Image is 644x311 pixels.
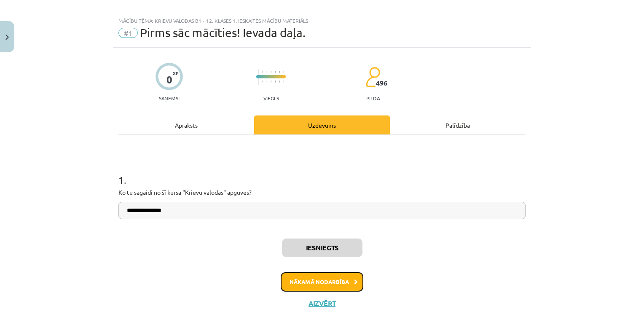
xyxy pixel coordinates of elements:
[258,69,259,85] img: icon-long-line-d9ea69661e0d244f92f715978eff75569469978d946b2353a9bb055b3ed8787d.svg
[266,71,267,73] img: icon-short-line-57e1e144782c952c97e751825c79c345078a6d821885a25fce030b3d8c18986b.svg
[262,80,263,83] img: icon-short-line-57e1e144782c952c97e751825c79c345078a6d821885a25fce030b3d8c18986b.svg
[283,80,284,83] img: icon-short-line-57e1e144782c952c97e751825c79c345078a6d821885a25fce030b3d8c18986b.svg
[263,95,279,101] p: Viegls
[266,80,267,83] img: icon-short-line-57e1e144782c952c97e751825c79c345078a6d821885a25fce030b3d8c18986b.svg
[140,26,306,40] span: Pirms sāc mācīties! Ievada daļa.
[275,71,276,73] img: icon-short-line-57e1e144782c952c97e751825c79c345078a6d821885a25fce030b3d8c18986b.svg
[365,67,380,88] img: students-c634bb4e5e11cddfef0936a35e636f08e4e9abd3cc4e673bd6f9a4125e45ecb1.svg
[279,80,280,83] img: icon-short-line-57e1e144782c952c97e751825c79c345078a6d821885a25fce030b3d8c18986b.svg
[275,80,276,83] img: icon-short-line-57e1e144782c952c97e751825c79c345078a6d821885a25fce030b3d8c18986b.svg
[156,95,183,101] p: Saņemsi
[376,79,387,87] span: 496
[271,71,271,73] img: icon-short-line-57e1e144782c952c97e751825c79c345078a6d821885a25fce030b3d8c18986b.svg
[254,115,390,134] div: Uzdevums
[118,28,138,38] span: #1
[271,80,271,83] img: icon-short-line-57e1e144782c952c97e751825c79c345078a6d821885a25fce030b3d8c18986b.svg
[281,272,363,292] button: Nākamā nodarbība
[390,115,526,134] div: Palīdzība
[279,71,280,73] img: icon-short-line-57e1e144782c952c97e751825c79c345078a6d821885a25fce030b3d8c18986b.svg
[283,71,284,73] img: icon-short-line-57e1e144782c952c97e751825c79c345078a6d821885a25fce030b3d8c18986b.svg
[118,18,526,24] div: Mācību tēma: Krievu valodas b1 - 12. klases 1. ieskaites mācību materiāls
[118,115,254,134] div: Apraksts
[282,239,362,257] button: Iesniegts
[166,74,172,86] div: 0
[118,159,526,185] h1: 1 .
[173,71,178,75] span: XP
[262,71,263,73] img: icon-short-line-57e1e144782c952c97e751825c79c345078a6d821885a25fce030b3d8c18986b.svg
[118,188,526,197] p: Ko tu sagaidi no šī kursa "Krievu valodas" apguves?
[5,35,9,40] img: icon-close-lesson-0947bae3869378f0d4975bcd49f059093ad1ed9edebbc8119c70593378902aed.svg
[306,299,338,308] button: Aizvērt
[366,95,380,101] p: pilda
